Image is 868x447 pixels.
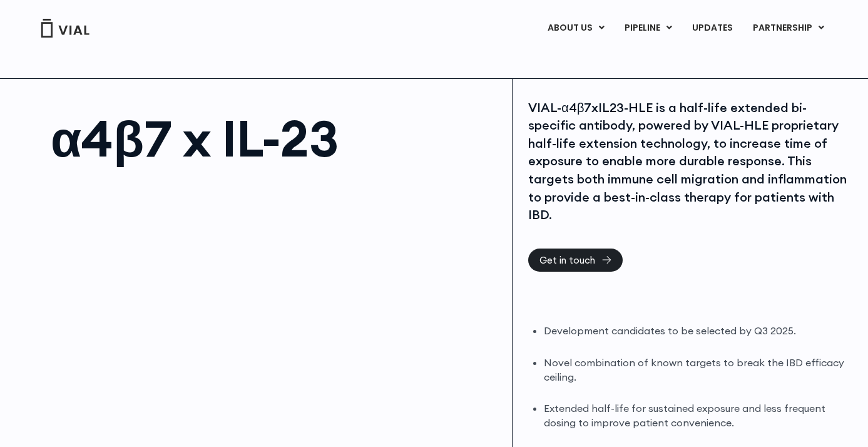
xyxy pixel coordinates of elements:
[544,324,852,338] li: Development candidates to be selected by Q3 2025.
[544,356,852,384] li: Novel combination of known targets to break the IBD efficacy ceiling.
[528,249,623,272] a: Get in touch
[615,18,682,39] a: PIPELINEMenu Toggle
[682,18,742,39] a: UPDATES
[528,99,852,224] div: VIAL-α4β7xIL23-HLE is a half-life extended bi-specific antibody, powered by VIAL-HLE proprietary ...
[743,18,834,39] a: PARTNERSHIPMenu Toggle
[538,18,614,39] a: ABOUT USMenu Toggle
[40,19,90,38] img: Vial Logo
[51,113,499,163] h1: α4β7 x IL-23
[539,255,595,265] span: Get in touch
[544,401,852,430] li: Extended half-life for sustained exposure and less frequent dosing to improve patient convenience.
